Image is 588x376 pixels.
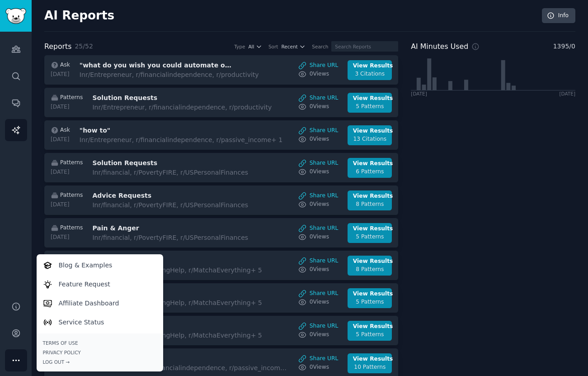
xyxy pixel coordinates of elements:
[348,256,392,276] a: View Results8 Patterns
[298,103,338,111] a: 0Views
[38,256,161,275] a: Blog & Examples
[298,200,338,209] a: 0Views
[51,136,70,144] div: [DATE]
[353,257,387,266] div: View Results
[353,331,387,339] div: 5 Patterns
[353,103,387,111] div: 5 Patterns
[298,224,338,233] a: Share URL
[92,321,244,331] h3: Pain & Anger
[353,225,387,233] div: View Results
[92,266,262,275] div: In r/financial, r/MarketingHelp, r/MatchaEverything + 5
[92,256,244,266] h3: Advice Requests
[60,159,83,167] span: Patterns
[80,70,259,80] div: In r/Entrepreneur, r/financialindependence, r/productivity
[348,125,392,145] a: View Results13 Citations
[51,103,83,111] div: [DATE]
[5,8,26,24] img: GummySearch logo
[92,233,248,243] div: In r/financial, r/PovertyFIRE, r/USPersonalFinances
[80,135,282,145] div: In r/Entrepreneur, r/financialindependence, r/passive_income + 1
[44,218,398,247] a: Patterns[DATE]Pain & AngerInr/financial, r/PovertyFIRE, r/USPersonalFinancesShare URL0ViewsView R...
[348,158,392,178] a: View Results6 Patterns
[348,321,392,341] a: View Results5 Patterns
[92,363,289,373] div: In r/Entrepreneur, r/financialindependence, r/passive_income + 1
[312,43,328,50] div: Search
[353,127,387,135] div: View Results
[353,70,387,78] div: 3 Citations
[75,43,93,50] span: 25 / 52
[353,363,387,371] div: 10 Patterns
[298,62,338,70] a: Share URL
[92,168,248,177] div: In r/financial, r/PovertyFIRE, r/USPersonalFinances
[298,331,338,339] a: 0Views
[44,120,398,150] a: Ask[DATE]"how to"Inr/Entrepreneur, r/financialindependence, r/passive_income+ 1Share URL0ViewsVie...
[353,135,387,143] div: 13 Citations
[353,160,387,168] div: View Results
[44,251,398,280] a: Patterns[DATE]Advice RequestsInr/financial, r/MarketingHelp, r/MatchaEverything+ 5Share URL0Views...
[348,223,392,243] a: View Results5 Patterns
[298,355,338,363] a: Share URL
[298,322,338,330] a: Share URL
[59,280,110,289] p: Feature Request
[298,70,338,78] a: 0Views
[298,233,338,241] a: 0Views
[92,298,262,308] div: In r/financial, r/MarketingHelp, r/MatchaEverything + 5
[298,135,338,143] a: 0Views
[92,200,248,210] div: In r/financial, r/PovertyFIRE, r/USPersonalFinances
[92,103,272,112] div: In r/Entrepreneur, r/financialindependence, r/productivity
[44,316,398,345] a: Patterns[DATE]Pain & AngerInr/financial, r/MarketingHelp, r/MatchaEverything+ 5Share URL0ViewsVie...
[298,290,338,298] a: Share URL
[348,353,392,373] a: View Results10 Patterns
[559,90,575,97] div: [DATE]
[92,354,244,363] h3: Hot Discussions
[353,355,387,363] div: View Results
[298,257,338,265] a: Share URL
[553,42,575,51] span: 1395 / 0
[268,43,278,50] div: Sort
[411,90,427,97] div: [DATE]
[60,191,83,200] span: Patterns
[60,94,83,102] span: Patterns
[44,88,398,117] a: Patterns[DATE]Solution RequestsInr/Entrepreneur, r/financialindependence, r/productivityShare URL...
[38,313,161,332] a: Service Status
[59,318,104,327] p: Service Status
[92,191,244,200] h3: Advice Requests
[59,261,113,270] p: Blog & Examples
[281,43,306,50] button: Recent
[353,290,387,298] div: View Results
[298,159,338,167] a: Share URL
[248,43,262,50] button: All
[248,43,254,50] span: All
[92,289,244,298] h3: Solution Requests
[353,168,387,176] div: 6 Patterns
[353,298,387,306] div: 5 Patterns
[298,266,338,274] a: 0Views
[80,61,231,70] h3: "what do you wish you could automate or hate doing?"
[44,9,114,23] h2: AI Reports
[80,126,231,135] h3: "how to"
[38,294,161,313] a: Affiliate Dashboard
[92,158,244,168] h3: Solution Requests
[542,8,575,24] a: Info
[298,363,338,371] a: 0Views
[348,190,392,210] a: View Results8 Patterns
[59,299,119,308] p: Affiliate Dashboard
[353,192,387,200] div: View Results
[353,62,387,70] div: View Results
[44,283,398,313] a: Patterns[DATE]Solution RequestsInr/financial, r/MarketingHelp, r/MatchaEverything+ 5Share URL0Vie...
[331,41,398,52] input: Search Reports
[348,288,392,308] a: View Results5 Patterns
[92,331,262,340] div: In r/financial, r/MarketingHelp, r/MatchaEverything + 5
[44,41,71,52] h2: Reports
[44,55,398,85] a: Ask[DATE]"what do you wish you could automate or hate doing?"Inr/Entrepreneur, r/financialindepen...
[353,266,387,274] div: 8 Patterns
[60,61,70,69] span: Ask
[348,60,392,80] a: View Results3 Citations
[92,224,244,233] h3: Pain & Anger
[298,94,338,102] a: Share URL
[281,43,297,50] span: Recent
[353,95,387,103] div: View Results
[43,340,157,346] a: Terms of Use
[44,186,398,215] a: Patterns[DATE]Advice RequestsInr/financial, r/PovertyFIRE, r/USPersonalFinancesShare URL0ViewsVie...
[51,168,83,176] div: [DATE]
[298,168,338,176] a: 0Views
